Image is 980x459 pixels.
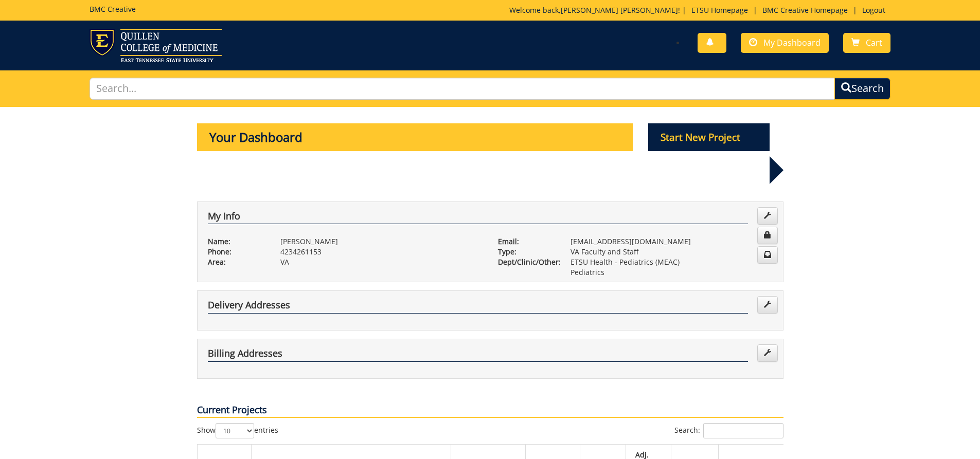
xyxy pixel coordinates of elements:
img: ETSU logo [90,29,222,62]
p: [EMAIL_ADDRESS][DOMAIN_NAME] [571,236,773,247]
p: Name: [208,236,265,247]
span: My Dashboard [763,37,821,48]
a: Edit Info [757,207,778,225]
label: Show entries [197,423,278,438]
a: Edit Addresses [757,344,778,362]
input: Search: [703,423,783,438]
p: [PERSON_NAME] [280,236,483,247]
h5: BMC Creative [90,5,136,13]
p: 4234261153 [280,247,483,257]
p: Dept/Clinic/Other: [498,257,555,267]
p: VA [280,257,483,267]
a: Start New Project [648,133,770,143]
a: Change Communication Preferences [757,246,778,264]
p: Current Projects [197,403,783,418]
input: Search... [90,78,835,100]
p: Welcome back, ! | | | [509,5,890,15]
h4: My Info [208,211,748,225]
p: Email: [498,236,555,247]
h4: Delivery Addresses [208,300,748,314]
a: My Dashboard [741,33,829,53]
a: Cart [843,33,890,53]
p: ETSU Health - Pediatrics (MEAC) [571,257,773,267]
button: Search [834,78,890,100]
label: Search: [674,423,783,438]
p: Phone: [208,247,265,257]
a: ETSU Homepage [686,5,753,15]
p: Area: [208,257,265,267]
a: BMC Creative Homepage [757,5,853,15]
a: Logout [857,5,890,15]
a: [PERSON_NAME] [PERSON_NAME] [561,5,678,15]
p: VA Faculty and Staff [571,247,773,257]
span: Cart [866,37,882,48]
a: Change Password [757,227,778,244]
p: Pediatrics [571,267,773,278]
p: Start New Project [648,123,770,151]
h4: Billing Addresses [208,348,748,362]
p: Your Dashboard [197,123,633,151]
a: Edit Addresses [757,296,778,314]
select: Showentries [216,423,254,438]
p: Type: [498,247,555,257]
